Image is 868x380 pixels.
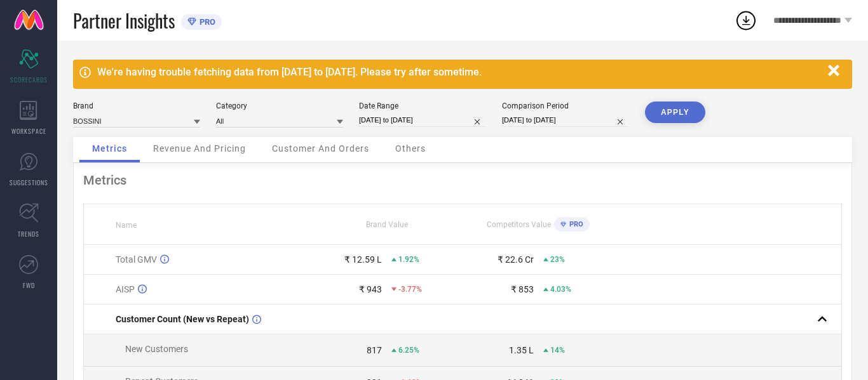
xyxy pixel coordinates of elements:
[73,8,175,34] span: Partner Insights
[83,173,842,188] div: Metrics
[23,280,35,290] span: FWD
[116,254,157,265] span: Total GMV
[11,126,46,136] span: WORKSPACE
[18,229,39,239] span: TRENDS
[116,314,249,324] span: Customer Count (New vs Repeat)
[550,255,565,264] span: 23%
[125,344,188,354] span: New Customers
[196,17,215,27] span: PRO
[153,143,246,154] span: Revenue And Pricing
[73,102,200,110] div: Brand
[502,102,629,110] div: Comparison Period
[735,9,757,32] div: Open download list
[344,254,382,265] div: ₹ 12.59 L
[116,221,137,230] span: Name
[509,345,534,355] div: 1.35 L
[359,114,486,127] input: Select date range
[395,143,426,154] span: Others
[487,220,551,229] span: Competitors Value
[398,346,419,355] span: 6.25%
[216,102,343,110] div: Category
[367,345,382,355] div: 817
[398,255,419,264] span: 1.92%
[550,346,565,355] span: 14%
[366,220,408,229] span: Brand Value
[398,285,422,294] span: -3.77%
[511,284,534,294] div: ₹ 853
[502,114,629,127] input: Select comparison period
[550,285,571,294] span: 4.03%
[116,284,135,294] span: AISP
[498,254,534,265] div: ₹ 22.6 Cr
[10,75,48,84] span: SCORECARDS
[566,220,583,228] span: PRO
[645,102,705,123] button: APPLY
[97,66,822,78] div: We're having trouble fetching data from [DATE] to [DATE]. Please try after sometime.
[10,178,48,187] span: SUGGESTIONS
[359,102,486,110] div: Date Range
[92,143,127,154] span: Metrics
[359,284,382,294] div: ₹ 943
[272,143,369,154] span: Customer And Orders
